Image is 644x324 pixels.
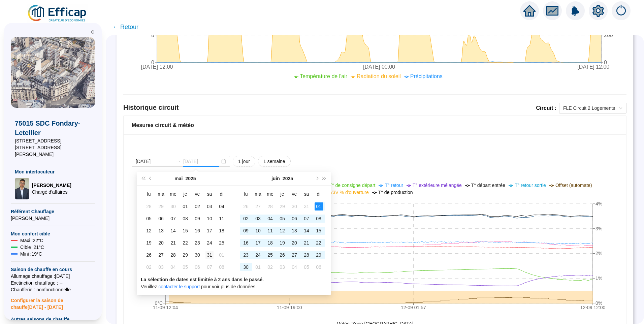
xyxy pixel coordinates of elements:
input: Date de début [136,158,172,165]
div: 19 [278,239,286,247]
span: T° de consigne départ [329,183,375,188]
td: 2025-06-17 [252,237,264,249]
td: 2025-06-06 [288,213,300,225]
tspan: 200 [604,32,613,38]
th: sa [203,188,216,200]
div: 22 [181,239,189,247]
td: 2025-06-06 [191,261,203,273]
div: 03 [205,202,214,210]
td: 2025-05-08 [179,213,191,225]
button: 1 semaine [258,156,291,167]
div: 06 [315,263,323,271]
td: 2025-05-26 [240,200,252,213]
div: 30 [193,251,201,259]
div: 13 [157,227,165,235]
td: 2025-06-03 [155,261,167,273]
div: 01 [254,263,262,271]
span: T° de production [378,190,413,195]
div: 08 [181,215,189,223]
button: Année précédente (Ctrl + gauche) [139,172,147,185]
td: 2025-06-07 [203,261,216,273]
td: 2025-06-23 [240,249,252,261]
td: 2025-05-16 [191,225,203,237]
div: 13 [290,227,298,235]
span: Saison de chauffe en cours [11,266,95,273]
button: Mois suivant (PageDown) [313,172,320,185]
td: 2025-06-13 [288,225,300,237]
td: 2025-05-27 [252,200,264,213]
div: 03 [278,263,286,271]
div: 22 [315,239,323,247]
div: 31 [205,251,214,259]
td: 2025-06-04 [264,213,276,225]
td: 2025-06-25 [264,249,276,261]
div: 09 [193,215,201,223]
div: 02 [145,263,153,271]
span: T° retour [385,183,403,188]
td: 2025-05-20 [155,237,167,249]
h4: Historique circuit [123,103,179,112]
span: Précipitations [410,73,443,79]
span: double-left [90,30,95,34]
div: 12 [145,227,153,235]
td: 2025-07-04 [288,261,300,273]
td: 2025-05-28 [264,200,276,213]
span: T° retour sortie [515,183,546,188]
div: 18 [266,239,274,247]
div: 04 [266,215,274,223]
td: 2025-06-28 [300,249,313,261]
div: 29 [181,251,189,259]
tspan: [DATE] 12:00 [577,64,609,70]
th: di [216,188,228,200]
td: 2025-06-02 [143,261,155,273]
td: 2025-07-05 [300,261,313,273]
td: 2025-06-12 [276,225,288,237]
th: me [264,188,276,200]
td: 2025-05-03 [203,200,216,213]
button: Choisissez une année [185,172,196,185]
div: 29 [157,202,165,210]
td: 2025-05-18 [216,225,228,237]
div: 06 [157,215,165,223]
td: 2025-05-19 [143,237,155,249]
span: 75015 SDC Fondary-Letellier [15,119,91,137]
div: 27 [254,202,262,210]
tspan: 11-09 12:04 [153,305,178,310]
span: T° départ entrée [471,183,505,188]
div: 28 [266,202,274,210]
div: 16 [242,239,250,247]
td: 2025-05-10 [203,213,216,225]
div: 17 [205,227,214,235]
td: 2025-06-10 [252,225,264,237]
span: [STREET_ADDRESS][PERSON_NAME] [15,144,91,158]
div: 03 [157,263,165,271]
span: to [175,159,181,164]
td: 2025-06-01 [216,249,228,261]
div: 04 [290,263,298,271]
div: 05 [181,263,189,271]
span: Chaufferie : non fonctionnelle [11,286,95,293]
strong: La sélection de dates est limitée à 2 ans dans le passé. [141,277,264,282]
div: 01 [181,202,189,210]
tspan: 11-09 19:00 [277,305,302,310]
th: ve [288,188,300,200]
div: 30 [242,263,250,271]
td: 2025-06-20 [288,237,300,249]
button: Mois précédent (PageUp) [147,172,154,185]
span: 1 jour [238,158,250,165]
div: 27 [157,251,165,259]
div: 05 [302,263,311,271]
td: 2025-06-01 [313,200,325,213]
td: 2025-06-19 [276,237,288,249]
span: Maxi : 22 °C [20,237,43,244]
span: [PERSON_NAME] [11,215,95,222]
span: swap-right [175,159,181,164]
tspan: 0°C [155,300,163,306]
div: 19 [145,239,153,247]
td: 2025-06-27 [288,249,300,261]
div: 28 [169,251,177,259]
div: 14 [169,227,177,235]
div: 02 [193,202,201,210]
img: alerts [566,1,585,20]
th: ma [252,188,264,200]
